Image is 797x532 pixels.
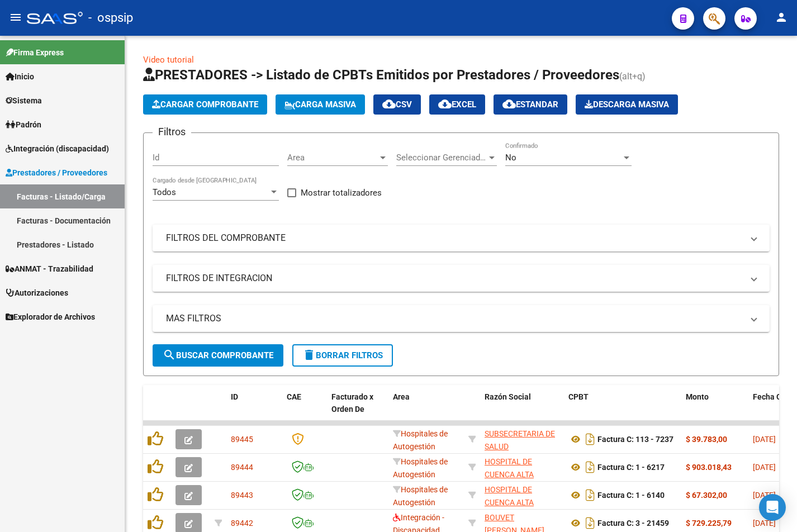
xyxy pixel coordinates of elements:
span: Prestadores / Proveedores [6,167,107,179]
datatable-header-cell: ID [226,385,282,434]
span: Buscar Comprobante [163,350,273,360]
span: Explorador de Archivos [6,311,95,323]
mat-icon: search [163,348,176,362]
span: Cargar Comprobante [152,99,258,110]
span: Firma Express [6,46,64,59]
datatable-header-cell: CPBT [564,385,681,434]
span: Descarga Masiva [585,99,669,110]
span: Autorizaciones [6,287,68,299]
span: Padrón [6,118,41,131]
span: 89444 [231,463,253,472]
span: Monto [686,392,709,401]
span: Seleccionar Gerenciador [396,153,487,163]
span: Fecha Cpbt [753,392,793,401]
div: Open Intercom Messenger [759,494,786,521]
mat-icon: delete [302,348,316,362]
datatable-header-cell: Facturado x Orden De [327,385,388,434]
h3: Filtros [153,124,191,140]
span: CPBT [568,392,589,401]
span: Carga Masiva [284,99,356,110]
app-download-masive: Descarga masiva de comprobantes (adjuntos) [576,94,678,115]
span: Razón Social [485,392,531,401]
span: (alt+q) [619,71,646,82]
button: Estandar [494,94,567,115]
mat-icon: cloud_download [382,97,396,111]
datatable-header-cell: CAE [282,385,327,434]
mat-panel-title: FILTROS DEL COMPROBANTE [166,232,743,244]
i: Descargar documento [583,486,597,504]
datatable-header-cell: Razón Social [480,385,564,434]
span: No [505,153,516,163]
span: Hospitales de Autogestión [393,485,448,507]
mat-icon: cloud_download [438,97,452,111]
strong: Factura C: 3 - 21459 [597,519,669,528]
span: Area [393,392,410,401]
span: ID [231,392,238,401]
mat-icon: cloud_download [502,97,516,111]
button: Carga Masiva [276,94,365,115]
button: Cargar Comprobante [143,94,267,115]
span: Hospitales de Autogestión [393,457,448,479]
span: CAE [287,392,301,401]
span: Facturado x Orden De [331,392,373,414]
span: 89442 [231,519,253,528]
i: Descargar documento [583,458,597,476]
button: Borrar Filtros [292,344,393,367]
i: Descargar documento [583,514,597,532]
span: EXCEL [438,99,476,110]
span: [DATE] [753,463,776,472]
button: EXCEL [429,94,485,115]
button: CSV [373,94,421,115]
span: Hospitales de Autogestión [393,429,448,451]
button: Buscar Comprobante [153,344,283,367]
span: Inicio [6,70,34,83]
strong: Factura C: 113 - 7237 [597,435,673,444]
strong: Factura C: 1 - 6140 [597,491,665,500]
span: Sistema [6,94,42,107]
mat-panel-title: FILTROS DE INTEGRACION [166,272,743,284]
span: Area [287,153,378,163]
mat-expansion-panel-header: FILTROS DEL COMPROBANTE [153,225,770,251]
strong: $ 903.018,43 [686,463,732,472]
span: CSV [382,99,412,110]
i: Descargar documento [583,430,597,448]
span: [DATE] [753,519,776,528]
span: [DATE] [753,435,776,444]
span: ANMAT - Trazabilidad [6,263,93,275]
button: Descarga Masiva [576,94,678,115]
datatable-header-cell: Area [388,385,464,434]
span: - ospsip [88,6,133,30]
strong: $ 729.225,79 [686,519,732,528]
mat-panel-title: MAS FILTROS [166,312,743,325]
span: Borrar Filtros [302,350,383,360]
div: 30715080156 [485,455,559,479]
span: SUBSECRETARIA DE SALUD [485,429,555,451]
strong: $ 39.783,00 [686,435,727,444]
span: Mostrar totalizadores [301,186,382,199]
strong: Factura C: 1 - 6217 [597,463,665,472]
span: Integración (discapacidad) [6,142,109,155]
span: PRESTADORES -> Listado de CPBTs Emitidos por Prestadores / Proveedores [143,67,619,83]
span: Todos [153,187,176,197]
strong: $ 67.302,00 [686,491,727,500]
mat-expansion-panel-header: MAS FILTROS [153,305,770,332]
span: 89445 [231,435,253,444]
mat-icon: person [775,11,788,24]
mat-icon: menu [9,11,22,24]
div: 30715080156 [485,483,559,507]
span: 89443 [231,491,253,500]
div: 30675068441 [485,427,559,451]
mat-expansion-panel-header: FILTROS DE INTEGRACION [153,265,770,292]
a: Video tutorial [143,55,194,65]
datatable-header-cell: Monto [681,385,748,434]
span: [DATE] [753,491,776,500]
span: Estandar [502,99,558,110]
